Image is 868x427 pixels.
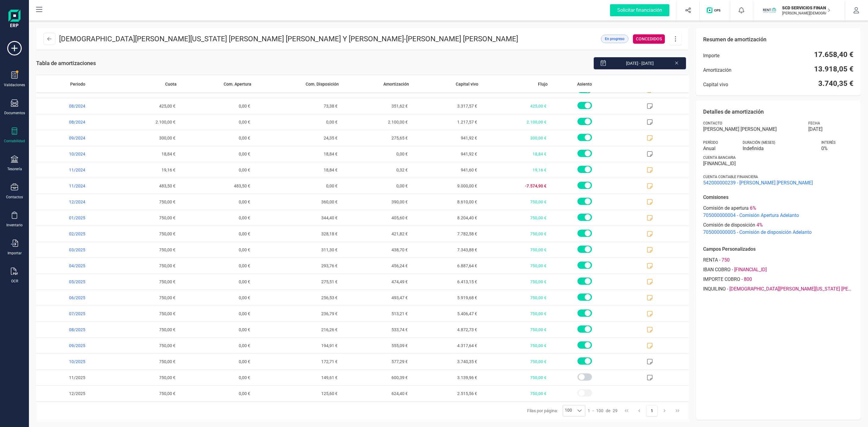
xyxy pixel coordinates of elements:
[254,114,341,130] span: 0,00 €
[36,162,110,178] span: 11/2024
[179,210,254,226] span: 0,00 €
[110,322,179,338] span: 750,00 €
[110,242,179,258] span: 750,00 €
[577,81,592,87] span: Asiento
[341,226,411,242] span: 421,82 €
[703,174,758,179] span: Cuenta contable financiera
[814,50,854,59] span: 17.658,40 €
[703,126,801,133] span: [PERSON_NAME] [PERSON_NAME]
[411,194,481,210] span: 8.610,00 €
[110,258,179,274] span: 750,00 €
[707,7,723,13] img: Logo de OPS
[36,226,110,242] span: 02/2025
[481,242,550,258] span: 750,00 €
[224,81,251,87] span: Com. Apertura
[110,114,179,130] span: 2.100,00 €
[179,354,254,369] span: 0,00 €
[179,386,254,401] span: 0,00 €
[808,121,820,126] span: Fecha
[36,386,110,401] span: 12/2025
[481,306,550,322] span: 750,00 €
[341,370,411,385] span: 600,39 €
[36,210,110,226] span: 01/2025
[110,146,179,162] span: 18,84 €
[411,386,481,401] span: 2.515,56 €
[411,114,481,130] span: 1.217,57 €
[481,146,550,162] span: 18,84 €
[729,285,854,293] span: [DEMOGRAPHIC_DATA][PERSON_NAME][US_STATE] [PERSON_NAME] [PERSON_NAME] Y [PERSON_NAME]
[481,194,550,210] span: 750,00 €
[703,108,854,116] p: Detalles de amortización
[646,405,658,416] button: Page 1
[36,194,110,210] span: 12/2024
[703,256,854,264] div: -
[596,408,603,414] span: 100
[11,279,18,284] div: OCR
[703,1,726,20] button: Logo de OPS
[411,162,481,178] span: 941,60 €
[481,322,550,338] span: 750,00 €
[179,258,254,274] span: 0,00 €
[481,130,550,146] span: 300,00 €
[481,178,550,194] span: -7.574,90 €
[254,354,341,369] span: 172,71 €
[341,178,411,194] span: 0,00 €
[481,210,550,226] span: 750,00 €
[179,242,254,258] span: 0,00 €
[411,338,481,353] span: 4.317,64 €
[254,178,341,194] span: 0,00 €
[254,146,341,162] span: 18,84 €
[179,226,254,242] span: 0,00 €
[821,140,835,145] span: Interés
[165,81,177,87] span: Cuota
[411,322,481,338] span: 4.872,73 €
[814,64,854,74] span: 13.918,05 €
[8,10,20,29] img: Logo Finanedi
[110,354,179,369] span: 750,00 €
[341,290,411,306] span: 493,47 €
[760,1,838,20] button: SCSCD SERVICIOS FINANCIEROS SL[PERSON_NAME][DEMOGRAPHIC_DATA][DEMOGRAPHIC_DATA]
[6,223,23,228] div: Inventario
[481,290,550,306] span: 750,00 €
[179,114,254,130] span: 0,00 €
[110,98,179,114] span: 425,00 €
[703,194,854,201] p: Comisiones
[821,145,854,152] span: 0 %
[703,266,731,273] span: IBAN COBRO
[341,258,411,274] span: 456,24 €
[254,370,341,385] span: 149,61 €
[481,226,550,242] span: 750,00 €
[110,386,179,401] span: 750,00 €
[763,4,776,17] img: SC
[563,405,574,416] span: 100
[179,290,254,306] span: 0,00 €
[411,146,481,162] span: 941,92 €
[110,178,179,194] span: 483,50 €
[818,79,854,88] span: 3.740,35 €
[254,242,341,258] span: 311,30 €
[341,146,411,162] span: 0,00 €
[633,34,665,44] div: CONCEDIDOS
[606,408,610,414] span: de
[456,81,478,87] span: Capital vivo
[36,114,110,130] span: 08/2024
[306,81,339,87] span: Com. Disposición
[110,162,179,178] span: 19,16 €
[179,338,254,353] span: 0,00 €
[672,405,683,416] button: Last Page
[703,205,749,212] span: Comisión de apertura
[36,146,110,162] span: 10/2024
[406,35,518,43] span: [PERSON_NAME] [PERSON_NAME]
[659,405,671,416] button: Next Page
[254,98,341,114] span: 73,38 €
[703,52,719,59] span: Importe
[703,212,854,219] span: 705000000004 - Comisión Apertura Adelanto
[254,306,341,322] span: 236,79 €
[481,338,550,353] span: 750,00 €
[411,258,481,274] span: 6.887,64 €
[110,130,179,146] span: 300,00 €
[254,322,341,338] span: 216,26 €
[36,338,110,353] span: 09/2025
[254,258,341,274] span: 293,76 €
[59,34,518,44] p: [DEMOGRAPHIC_DATA][PERSON_NAME][US_STATE] [PERSON_NAME] [PERSON_NAME] Y [PERSON_NAME] -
